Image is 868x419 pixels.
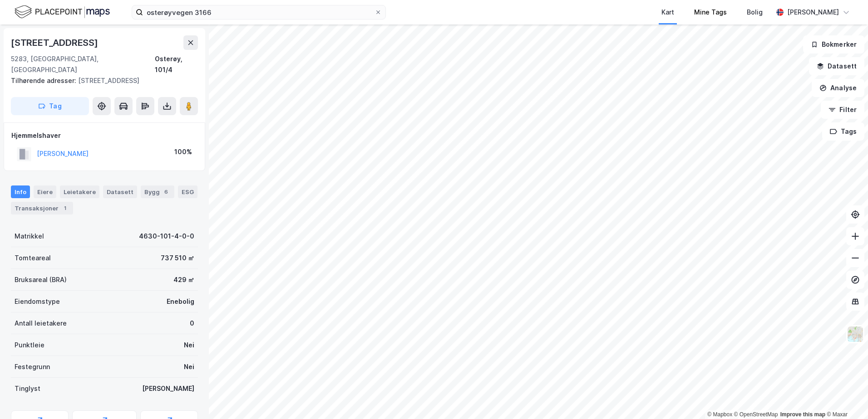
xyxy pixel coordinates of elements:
a: OpenStreetMap [734,411,778,418]
div: Bygg [141,185,174,198]
button: Filter [821,101,864,119]
div: Tinglyst [15,383,40,394]
div: Punktleie [15,340,44,351]
div: [PERSON_NAME] [142,383,194,394]
button: Analyse [812,79,864,97]
div: [STREET_ADDRESS] [11,35,100,50]
div: Eiere [34,185,56,198]
div: Antall leietakere [15,318,67,329]
div: [STREET_ADDRESS] [11,75,191,86]
div: Enebolig [167,296,194,307]
img: logo.f888ab2527a4732fd821a326f86c7f29.svg [15,4,110,20]
div: Nei [184,361,194,372]
div: Festegrunn [15,361,50,372]
div: Bruksareal (BRA) [15,274,67,285]
div: Transaksjoner [11,202,73,214]
div: Info [11,185,30,198]
div: [PERSON_NAME] [787,7,839,18]
img: Z [847,326,864,343]
div: 5283, [GEOGRAPHIC_DATA], [GEOGRAPHIC_DATA] [11,54,155,75]
div: Eiendomstype [15,296,60,307]
button: Tags [822,122,864,141]
div: 1 [60,204,69,213]
div: Hjemmelshaver [11,130,197,141]
div: 100% [174,146,192,157]
button: Bokmerker [803,35,864,54]
a: Improve this map [780,411,825,418]
div: Bolig [747,7,763,18]
div: 6 [162,187,171,196]
div: 4630-101-4-0-0 [139,231,194,242]
div: 429 ㎡ [173,274,194,285]
div: Mine Tags [694,7,727,18]
div: Matrikkel [15,231,44,242]
input: Søk på adresse, matrikkel, gårdeiere, leietakere eller personer [143,5,375,19]
div: Datasett [103,185,137,198]
div: ESG [178,185,197,198]
iframe: Chat Widget [823,375,868,419]
div: Tomteareal [15,253,51,263]
span: Tilhørende adresser: [11,77,78,84]
button: Tag [11,97,89,115]
div: 0 [190,318,194,329]
div: Nei [184,340,194,351]
div: Leietakere [60,185,99,198]
div: 737 510 ㎡ [161,253,194,263]
a: Mapbox [707,411,732,418]
div: Osterøy, 101/4 [155,54,198,75]
div: Kart [661,7,674,18]
button: Datasett [809,57,864,75]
